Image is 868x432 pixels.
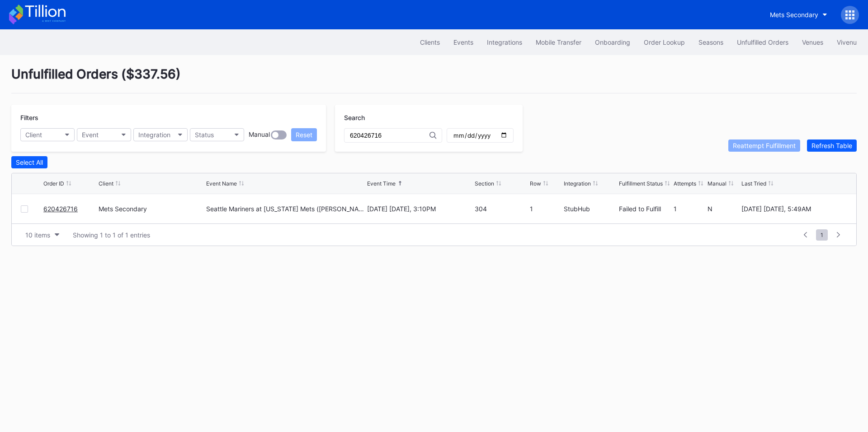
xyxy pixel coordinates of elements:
[816,229,828,241] span: 1
[420,38,440,46] div: Clients
[487,38,522,46] div: Integrations
[674,180,696,187] div: Attempts
[190,128,244,141] button: Status
[530,205,561,213] div: 1
[564,180,591,187] div: Integration
[11,156,47,168] button: Select All
[588,34,637,51] button: Onboarding
[619,205,672,213] div: Failed to Fulfill
[11,66,857,93] div: Unfulfilled Orders ( $337.56 )
[698,38,723,46] div: Seasons
[99,205,204,213] div: Mets Secondary
[730,34,795,51] button: Unfulfilled Orders
[77,128,131,141] button: Event
[802,38,823,46] div: Venues
[99,180,113,187] div: Client
[811,142,852,149] div: Refresh Table
[674,205,705,213] div: 1
[367,205,473,213] div: [DATE] [DATE], 3:10PM
[763,6,834,23] button: Mets Secondary
[73,231,150,239] div: Showing 1 to 1 of 1 entries
[249,130,270,139] div: Manual
[291,128,317,141] button: Reset
[206,180,237,187] div: Event Name
[475,205,528,213] div: 304
[708,180,726,187] div: Manual
[25,131,42,139] div: Client
[692,34,730,51] button: Seasons
[536,38,581,46] div: Mobile Transfer
[595,38,630,46] div: Onboarding
[807,139,857,152] button: Refresh Table
[21,229,64,241] button: 10 items
[350,132,429,139] input: Order ID
[475,180,494,187] div: Section
[447,34,480,51] button: Events
[43,205,78,213] a: 620426716
[708,205,739,213] div: N
[564,205,617,213] div: StubHub
[195,131,214,139] div: Status
[43,180,64,187] div: Order ID
[830,34,863,51] button: Vivenu
[367,180,396,187] div: Event Time
[480,34,529,51] button: Integrations
[741,205,847,213] div: [DATE] [DATE], 5:49AM
[25,231,50,239] div: 10 items
[637,34,692,51] button: Order Lookup
[20,128,75,141] button: Client
[619,180,663,187] div: Fulfillment Status
[529,34,588,51] button: Mobile Transfer
[453,38,473,46] div: Events
[296,131,312,139] div: Reset
[413,34,447,51] button: Clients
[16,158,43,166] div: Select All
[138,131,170,139] div: Integration
[737,38,788,46] div: Unfulfilled Orders
[344,114,514,121] div: Search
[728,139,800,152] button: Reattempt Fulfillment
[82,131,99,139] div: Event
[530,180,541,187] div: Row
[733,142,796,149] div: Reattempt Fulfillment
[770,11,818,19] div: Mets Secondary
[20,114,317,121] div: Filters
[795,34,830,51] button: Venues
[644,38,685,46] div: Order Lookup
[206,205,364,213] div: Seattle Mariners at [US_STATE] Mets ([PERSON_NAME] Bobblehead Giveaway)
[837,38,857,46] div: Vivenu
[741,180,766,187] div: Last Tried
[133,128,188,141] button: Integration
